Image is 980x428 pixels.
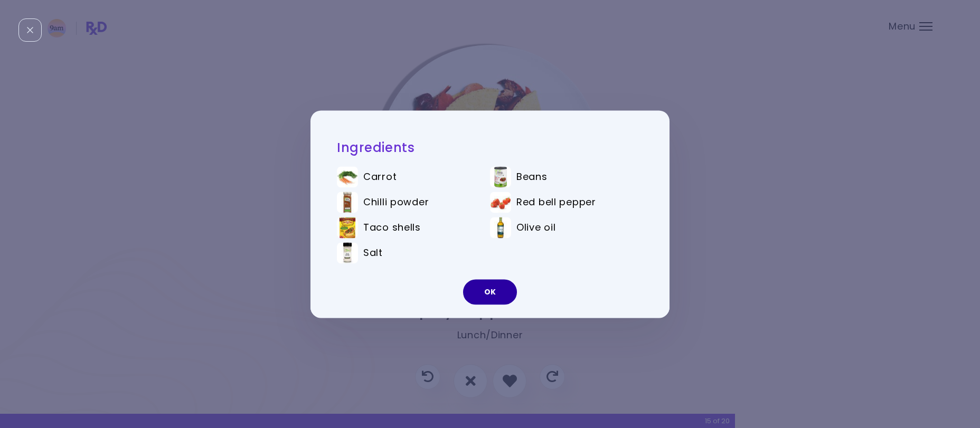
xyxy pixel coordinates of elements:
[363,196,429,208] span: Chilli powder
[516,196,596,208] span: Red bell pepper
[337,139,643,156] h2: Ingredients
[463,279,517,305] button: OK
[363,247,383,259] span: Salt
[516,171,548,183] span: Beans
[516,222,555,233] span: Olive oil
[363,171,397,183] span: Carrot
[363,222,421,233] span: Taco shells
[18,18,42,42] div: Close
